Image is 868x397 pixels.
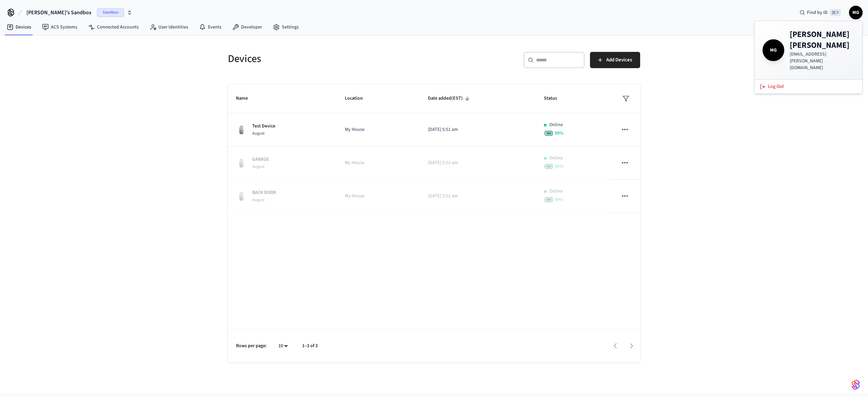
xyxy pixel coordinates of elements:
[549,188,563,195] p: Online
[555,130,564,137] span: 99 %
[345,93,372,104] span: Location
[228,52,430,66] h5: Devices
[850,6,862,19] span: MG
[549,121,563,128] p: Online
[555,196,564,203] span: 99 %
[302,342,318,350] p: 1–3 of 3
[830,9,841,16] span: ⌘ K
[756,81,861,92] button: Log Out
[236,191,247,202] img: August Wifi Smart Lock 3rd Gen, Silver, Front
[252,197,264,203] span: August
[252,156,269,163] p: GARAGE
[345,193,412,200] p: My House
[236,158,247,168] img: August Wifi Smart Lock 3rd Gen, Silver, Front
[790,51,854,71] p: [EMAIL_ADDRESS][PERSON_NAME][DOMAIN_NAME]
[144,21,194,33] a: User Identities
[544,93,566,104] span: Status
[849,6,863,19] button: MG
[764,41,783,60] span: MG
[807,9,828,16] span: Find by ID
[852,379,860,390] img: SeamLogoGradient.69752ec5.svg
[83,21,144,33] a: Connected Accounts
[268,21,304,33] a: Settings
[236,342,267,350] p: Rows per page:
[345,126,412,133] p: My House
[345,159,412,166] p: My House
[252,131,264,136] span: August
[252,164,264,170] span: August
[252,123,275,130] p: Test Device
[236,93,257,104] span: Name
[794,6,846,19] div: Find by ID⌘ K
[555,163,564,170] span: 99 %
[590,52,640,68] button: Add Devices
[275,341,291,351] div: 10
[26,8,92,17] span: [PERSON_NAME]'s Sandbox
[790,29,854,51] h4: [PERSON_NAME] [PERSON_NAME]
[252,189,276,196] p: BACK DOOR
[236,124,247,135] img: August Wifi Smart Lock 3rd Gen, Silver, Front
[227,21,268,33] a: Developer
[428,193,528,200] p: [DATE] 5:51 am
[97,8,124,17] span: Sandbox
[194,21,227,33] a: Events
[428,159,528,166] p: [DATE] 5:51 am
[1,21,37,33] a: Devices
[37,21,83,33] a: ACS Systems
[428,93,472,104] span: Date added(EST)
[549,155,563,162] p: Online
[228,84,640,213] table: sticky table
[428,126,528,133] p: [DATE] 5:51 am
[606,56,632,64] span: Add Devices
